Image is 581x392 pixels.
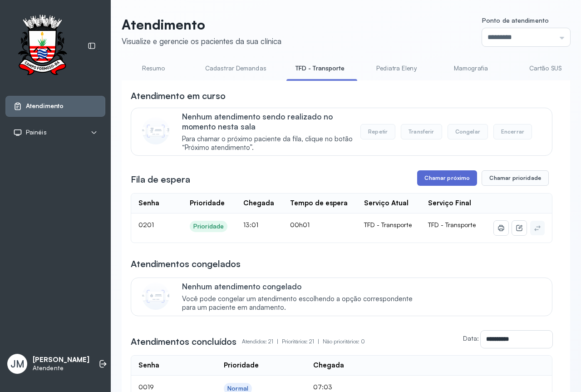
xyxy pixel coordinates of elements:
h3: Atendimentos congelados [131,258,241,270]
p: Nenhum atendimento sendo realizado no momento nesta sala [182,112,360,131]
span: Ponto de atendimento [482,16,549,24]
a: Pediatra Eleny [364,61,428,76]
div: Prioridade [190,199,225,208]
div: Senha [138,361,159,370]
a: Cartão SUS [513,61,577,76]
div: Chegada [243,199,274,208]
button: Chamar próximo [417,170,477,186]
div: Prioridade [193,223,224,230]
label: Data: [463,334,479,342]
button: Congelar [448,124,488,139]
img: Imagem de CalloutCard [142,283,169,310]
a: Atendimento [13,102,98,111]
button: Transferir [401,124,442,139]
span: Atendimento [26,102,64,110]
span: 0201 [138,221,154,228]
button: Repetir [360,124,395,139]
div: Senha [138,199,159,208]
div: Visualize e gerencie os pacientes da sua clínica [122,36,281,46]
span: 00h01 [290,221,310,228]
span: TFD - Transporte [428,221,476,228]
a: Mamografia [439,61,502,76]
button: Chamar prioridade [482,170,549,186]
div: Serviço Atual [364,199,409,208]
p: Atendidos: 21 [242,335,282,348]
button: Encerrar [493,124,532,139]
p: Não prioritários: 0 [323,335,365,348]
p: Nenhum atendimento congelado [182,282,422,291]
img: Logotipo do estabelecimento [10,15,75,78]
p: [PERSON_NAME] [33,356,89,364]
h3: Fila de espera [131,173,190,186]
span: Para chamar o próximo paciente da fila, clique no botão “Próximo atendimento”. [182,135,360,152]
a: Resumo [122,61,185,76]
span: Painéis [26,129,47,136]
span: | [277,338,278,345]
div: Chegada [313,361,344,370]
h3: Atendimento em curso [131,89,226,102]
div: Serviço Final [428,199,471,208]
p: Atendimento [122,16,281,33]
a: Cadastrar Demandas [196,61,276,76]
img: Imagem de CalloutCard [142,117,169,144]
div: Prioridade [224,361,259,370]
div: TFD - Transporte [364,221,414,229]
span: | [318,338,319,345]
p: Prioritários: 21 [282,335,323,348]
h3: Atendimentos concluídos [131,335,236,348]
span: 13:01 [243,221,258,228]
p: Atendente [33,364,89,372]
div: Tempo de espera [290,199,348,208]
span: 07:03 [313,383,332,391]
a: TFD - Transporte [286,61,354,76]
span: 0019 [138,383,154,391]
span: Você pode congelar um atendimento escolhendo a opção correspondente para um paciente em andamento. [182,295,422,312]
